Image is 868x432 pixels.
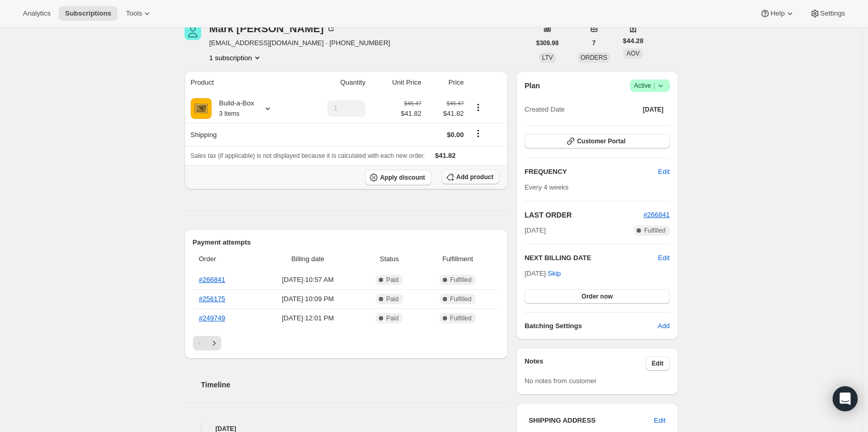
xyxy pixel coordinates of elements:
span: [DATE] · [524,269,561,277]
span: $309.98 [536,39,559,47]
button: 7 [586,36,602,50]
h2: NEXT BILLING DATE [524,253,658,263]
span: Add product [456,173,493,181]
span: Order now [582,292,613,301]
span: Settings [820,9,845,18]
h2: LAST ORDER [524,210,643,220]
button: Add product [442,170,499,184]
span: Analytics [23,9,50,18]
h2: FREQUENCY [524,167,658,177]
span: 7 [592,39,596,47]
button: $309.98 [530,36,565,50]
button: Edit [648,412,672,429]
span: $0.00 [447,131,464,139]
span: Created Date [524,104,564,115]
span: Edit [652,359,664,368]
button: Skip [542,265,567,282]
div: Build-a-Box [212,98,254,119]
span: Paid [386,314,399,322]
span: Apply discount [380,173,425,182]
span: [DATE] · 10:57 AM [259,275,357,285]
span: Subscriptions [65,9,111,18]
button: Edit [658,253,669,263]
a: #249749 [199,314,226,322]
button: #266841 [643,210,670,220]
button: Help [754,6,801,21]
h2: Plan [524,80,540,91]
button: Next [207,336,221,350]
span: Add [657,321,669,331]
button: [DATE] [637,102,670,117]
button: Edit [652,164,676,180]
span: Active [634,80,666,91]
a: #266841 [643,211,670,219]
span: No notes from customer [524,377,597,385]
span: Customer Portal [577,137,625,145]
span: Sales tax (if applicable) is not displayed because it is calculated with each new order. [191,152,425,159]
span: $41.82 [401,109,422,119]
img: product img [191,98,212,119]
span: ORDERS [581,54,607,61]
div: Open Intercom Messenger [833,386,858,411]
span: [DATE] · 10:09 PM [259,294,357,304]
span: Fulfilled [450,295,471,303]
th: Shipping [185,123,299,146]
button: Edit [646,356,670,371]
button: Shipping actions [470,128,486,139]
button: Product actions [470,102,486,113]
span: [DATE] [524,225,546,236]
span: Skip [548,268,561,279]
h2: Payment attempts [193,237,500,248]
button: Product actions [209,52,262,63]
span: Every 4 weeks [524,183,569,191]
span: [DATE] · 12:01 PM [259,313,357,323]
div: Mark [PERSON_NAME] [209,23,336,34]
span: LTV [542,54,553,61]
th: Price [425,71,467,94]
button: Tools [120,6,159,21]
small: $46.47 [404,100,422,106]
span: $41.82 [435,152,456,159]
span: Fulfilled [644,226,665,235]
span: Help [770,9,784,18]
button: Subscriptions [59,6,117,21]
h3: Notes [524,356,646,371]
span: | [653,82,655,90]
span: $41.82 [428,109,464,119]
span: Edit [654,415,665,426]
button: Order now [524,289,669,304]
span: Billing date [259,254,357,264]
th: Order [193,248,256,271]
span: Paid [386,276,399,284]
span: [EMAIL_ADDRESS][DOMAIN_NAME] · [PHONE_NUMBER] [209,38,390,48]
span: Fulfilled [450,314,471,322]
th: Quantity [299,71,369,94]
span: Fulfillment [422,254,493,264]
span: [DATE] [643,105,664,114]
span: Status [363,254,416,264]
button: Settings [804,6,851,21]
span: Fulfilled [450,276,471,284]
span: Paid [386,295,399,303]
th: Unit Price [369,71,425,94]
h2: Timeline [201,380,508,390]
small: $46.47 [446,100,464,106]
button: Add [651,318,676,334]
span: Mark Hermann [185,23,201,40]
button: Customer Portal [524,134,669,148]
a: #266841 [199,276,226,283]
span: Edit [658,167,669,177]
button: Apply discount [365,170,431,185]
a: #256175 [199,295,226,303]
span: $44.28 [623,36,643,46]
span: Tools [126,9,142,18]
span: AOV [626,50,639,57]
h3: SHIPPING ADDRESS [529,415,654,426]
nav: Pagination [193,336,500,350]
th: Product [185,71,299,94]
button: Analytics [17,6,57,21]
small: 3 Items [219,110,240,117]
h6: Batching Settings [524,321,657,331]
